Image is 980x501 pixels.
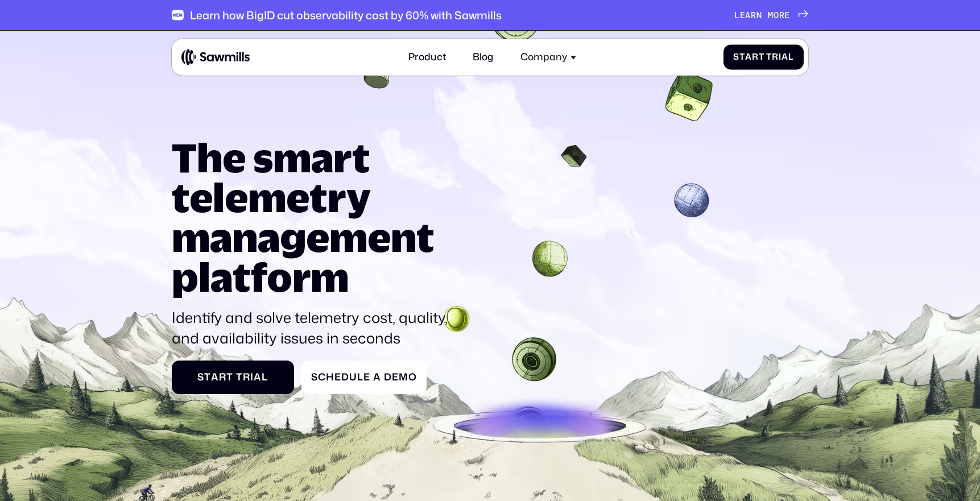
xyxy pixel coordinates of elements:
[784,10,790,20] span: e
[349,371,357,383] span: u
[254,371,262,383] span: a
[373,371,381,383] span: a
[250,371,254,383] span: i
[740,10,746,20] span: e
[226,371,233,383] span: t
[172,137,456,296] h1: The smart telemetry management platform
[774,10,779,20] span: o
[301,361,427,394] a: ScheduleaDemo
[745,52,752,62] span: a
[759,52,764,62] span: t
[401,44,453,71] a: Product
[752,52,759,62] span: r
[756,10,762,20] span: n
[197,371,204,383] span: S
[779,10,785,20] span: r
[311,371,318,383] span: S
[384,371,392,383] span: D
[334,371,341,383] span: e
[190,9,502,22] div: Learn how BigID cut observability cost by 60% with Sawmills
[520,51,567,63] div: Company
[399,371,408,383] span: m
[219,371,226,383] span: r
[408,371,417,383] span: o
[204,371,211,383] span: t
[172,361,294,394] a: StartTrial
[465,44,501,71] a: Blog
[326,371,334,383] span: h
[318,371,326,383] span: c
[772,52,779,62] span: r
[211,371,219,383] span: a
[745,10,751,20] span: a
[779,52,781,62] span: i
[751,10,756,20] span: r
[768,10,774,20] span: m
[357,371,363,383] span: l
[243,371,250,383] span: r
[172,307,456,348] p: Identify and solve telemetry cost, quality, and availability issues in seconds
[392,371,399,383] span: e
[788,52,794,62] span: l
[341,371,349,383] span: d
[734,10,809,20] a: Learnmore
[513,44,584,71] div: Company
[733,52,739,62] span: S
[723,44,804,69] a: StartTrial
[262,371,268,383] span: l
[766,52,772,62] span: T
[734,10,740,20] span: L
[236,371,243,383] span: T
[781,52,788,62] span: a
[363,371,370,383] span: e
[739,52,745,62] span: t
